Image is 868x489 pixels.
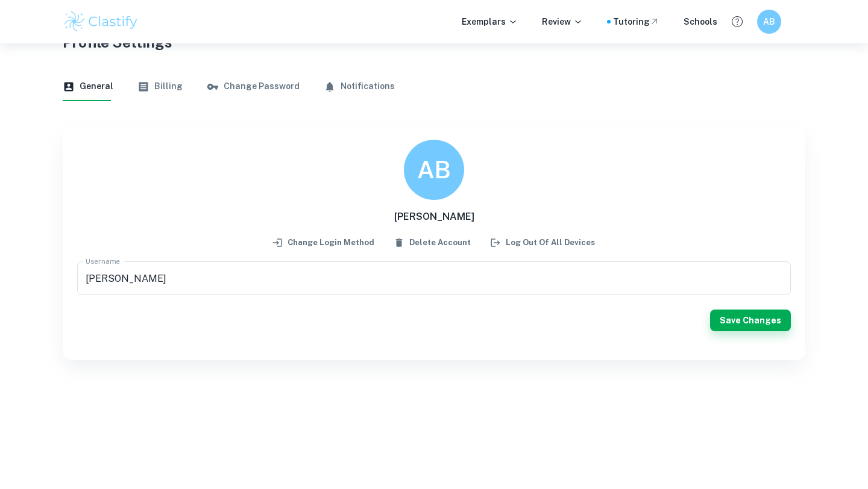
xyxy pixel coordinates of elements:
[710,310,791,331] button: Save Changes
[137,72,183,101] button: Billing
[417,151,451,189] h6: AB
[63,10,139,34] img: Clastify logo
[542,15,583,28] p: Review
[207,72,300,101] button: Change Password
[86,256,120,266] label: Username
[613,15,659,28] a: Tutoring
[763,15,776,28] h6: AB
[757,10,781,34] button: AB
[462,15,518,28] p: Exemplars
[324,72,395,101] button: Notifications
[727,11,747,32] button: Help and Feedback
[684,15,717,28] a: Schools
[488,234,598,252] button: Log out of all devices
[392,234,474,252] button: Delete Account
[63,72,113,101] button: General
[394,210,474,224] h6: [PERSON_NAME]
[270,234,377,252] button: Change login method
